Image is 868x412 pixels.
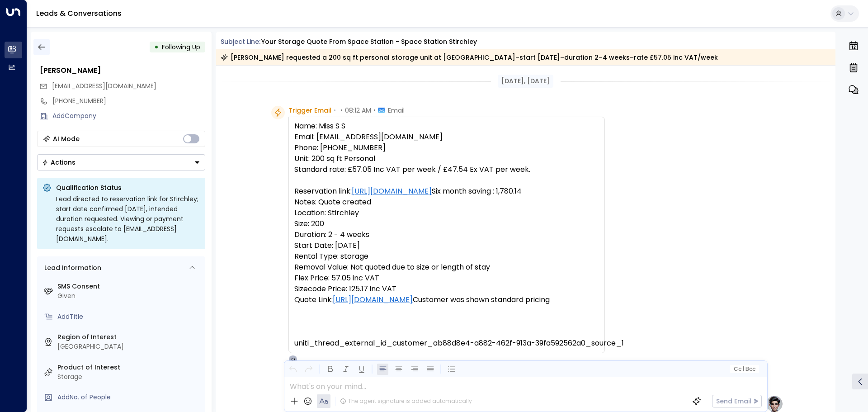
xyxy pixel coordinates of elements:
[294,121,599,349] pre: Name: Miss S S Email: [EMAIL_ADDRESS][DOMAIN_NAME] Phone: [PHONE_NUMBER] Unit: 200 sq ft Personal...
[37,154,205,170] button: Actions
[36,8,122,19] a: Leads & Conversations
[288,106,331,115] span: Trigger Email
[498,75,553,88] div: [DATE], [DATE]
[37,154,205,170] div: Button group with a nested menu
[340,106,343,115] span: •
[57,363,202,372] label: Product of Interest
[57,291,202,301] div: Given
[303,364,314,375] button: Redo
[57,312,202,322] div: AddTitle
[57,332,202,342] label: Region of Interest
[52,81,156,91] span: selinasagnia@hotmail.co.uk
[742,366,744,372] span: |
[287,364,298,375] button: Undo
[261,37,477,47] div: Your storage quote from Space Station - Space Station Stirchley
[373,106,376,115] span: •
[221,37,260,46] span: Subject Line:
[42,158,75,166] div: Actions
[53,134,80,143] div: AI Mode
[733,366,755,372] span: Cc Bcc
[56,194,200,244] div: Lead directed to reservation link for Stirchley; start date confirmed [DATE], intended duration r...
[388,106,405,115] span: Email
[52,111,205,121] div: AddCompany
[57,342,202,351] div: [GEOGRAPHIC_DATA]
[41,263,101,273] div: Lead Information
[162,43,200,52] span: Following Up
[52,96,205,106] div: [PHONE_NUMBER]
[221,53,718,62] div: [PERSON_NAME] requested a 200 sq ft personal storage unit at [GEOGRAPHIC_DATA]–start [DATE]–durat...
[288,355,297,364] div: O
[730,365,759,374] button: Cc|Bcc
[345,106,371,115] span: 08:12 AM
[333,294,413,305] a: [URL][DOMAIN_NAME]
[56,183,200,192] p: Qualification Status
[52,81,156,90] span: [EMAIL_ADDRESS][DOMAIN_NAME]
[154,39,159,55] div: •
[57,393,202,402] div: AddNo. of People
[57,372,202,382] div: Storage
[352,186,432,197] a: [URL][DOMAIN_NAME]
[57,282,202,291] label: SMS Consent
[334,106,336,115] span: •
[340,397,472,405] div: The agent signature is added automatically
[40,65,205,76] div: [PERSON_NAME]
